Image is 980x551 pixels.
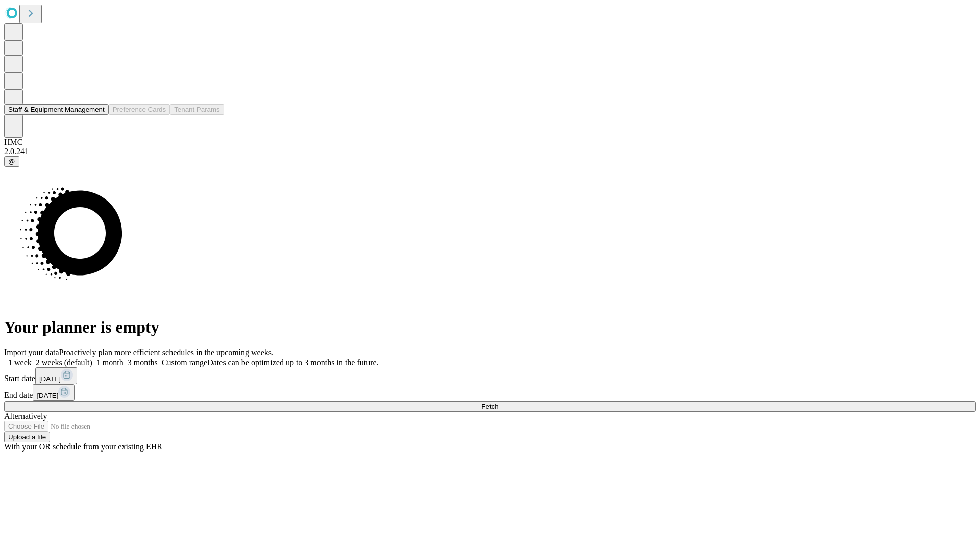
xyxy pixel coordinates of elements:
h1: Your planner is empty [4,318,976,337]
button: Staff & Equipment Management [4,104,109,115]
button: Tenant Params [170,104,224,115]
button: Upload a file [4,432,50,442]
span: Fetch [481,403,498,410]
button: Fetch [4,401,976,412]
span: 1 month [96,358,124,367]
button: Preference Cards [109,104,170,115]
span: [DATE] [37,392,58,399]
button: @ [4,156,19,167]
span: @ [8,158,15,165]
button: [DATE] [35,367,77,384]
span: Import your data [4,348,59,357]
span: Custom range [162,358,207,367]
span: Alternatively [4,412,47,420]
div: 2.0.241 [4,147,976,156]
span: Proactively plan more efficient schedules in the upcoming weeks. [59,348,274,357]
div: Start date [4,367,976,384]
span: With your OR schedule from your existing EHR [4,442,162,451]
span: [DATE] [39,375,61,383]
span: 2 weeks (default) [36,358,92,367]
span: Dates can be optimized up to 3 months in the future. [207,358,378,367]
div: End date [4,384,976,401]
button: [DATE] [33,384,75,401]
div: HMC [4,138,976,147]
span: 3 months [128,358,158,367]
span: 1 week [8,358,32,367]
